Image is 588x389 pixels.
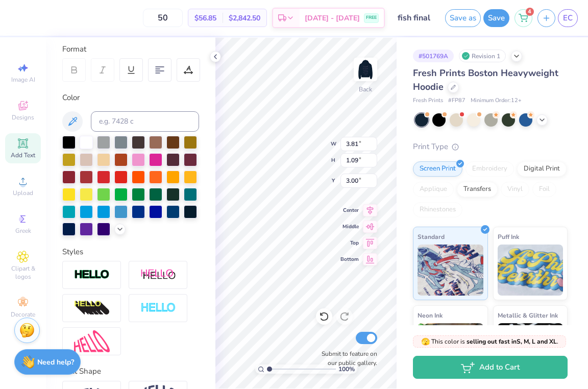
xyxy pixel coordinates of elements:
div: Foil [532,182,556,197]
strong: selling out fast in S, M, L and XL [467,337,557,346]
span: $56.85 [194,13,216,23]
input: Untitled Design [390,8,440,28]
img: Standard [418,245,483,296]
img: Stroke [74,269,110,281]
span: Standard [418,231,445,242]
img: Negative Space [140,302,176,314]
div: Color [62,92,199,104]
div: Applique [413,182,454,197]
input: – – [143,9,183,27]
div: Back [359,85,372,94]
span: Puff Ink [498,231,519,242]
div: Screen Print [413,161,462,177]
span: $2,842.50 [229,13,260,23]
img: Free Distort [74,330,110,352]
span: Center [340,207,359,214]
img: Back [355,59,376,80]
div: Print Type [413,141,568,153]
button: Save [483,9,509,27]
span: Fresh Prints Boston Heavyweight Hoodie [413,67,558,93]
div: Digital Print [517,161,567,177]
button: Add to Cart [413,356,568,379]
span: Bottom [340,256,359,263]
span: [DATE] - [DATE] [305,13,360,23]
img: Shadow [140,269,176,281]
div: Format [62,43,200,55]
div: # 501769A [413,50,454,62]
span: Middle [340,223,359,230]
span: Clipart & logos [5,264,41,281]
span: This color is . [421,337,558,346]
input: e.g. 7428 c [91,111,199,132]
img: Neon Ink [418,323,483,374]
div: Embroidery [465,161,514,177]
span: Upload [13,189,33,197]
div: Revision 1 [459,50,506,62]
span: 4 [526,8,534,16]
span: 100 % [338,364,355,374]
span: 🫣 [421,337,430,347]
strong: Need help? [37,357,74,367]
span: EC [563,12,573,24]
span: Add Text [11,151,35,159]
span: Metallic & Glitter Ink [498,310,558,321]
img: Puff Ink [498,245,563,296]
div: Styles [62,246,199,258]
img: Metallic & Glitter Ink [498,323,563,374]
div: Rhinestones [413,202,462,217]
span: # FP87 [448,96,465,105]
div: Text Shape [62,366,199,377]
img: 3d Illusion [74,300,110,317]
span: Fresh Prints [413,96,443,105]
span: Image AI [11,76,35,84]
label: Submit to feature on our public gallery. [316,349,377,368]
span: Neon Ink [418,310,443,321]
span: Greek [15,227,31,235]
span: FREE [366,14,377,21]
span: Decorate [11,310,35,319]
div: Vinyl [501,182,529,197]
span: Minimum Order: 12 + [471,96,522,105]
span: Designs [12,113,34,121]
a: EC [558,9,578,27]
button: Save as [445,9,481,27]
div: Transfers [457,182,498,197]
span: Top [340,239,359,247]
